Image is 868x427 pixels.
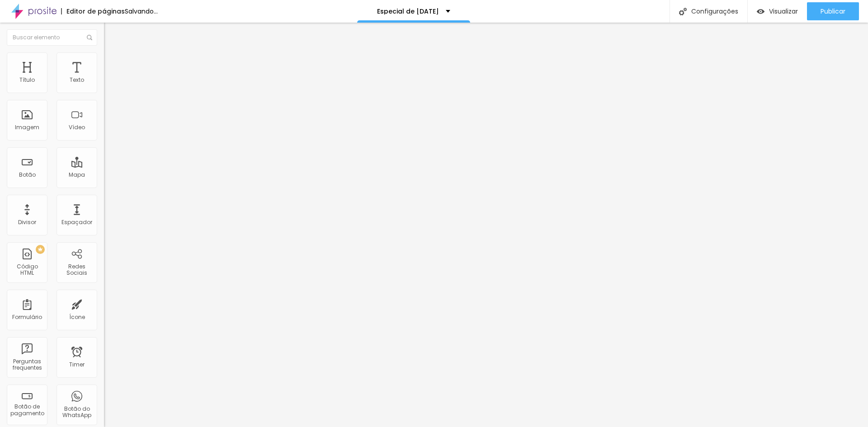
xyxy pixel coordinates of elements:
[15,124,39,131] div: Imagem
[7,29,97,46] input: Buscar elemento
[807,2,859,20] button: Publicar
[61,219,92,225] div: Espaçador
[377,8,439,14] p: Especial de [DATE]
[104,23,868,427] iframe: Editor
[9,358,45,371] div: Perguntas frequentes
[679,8,687,15] img: Icone
[61,8,125,14] div: Editor de páginas
[70,77,84,83] div: Texto
[19,172,36,178] div: Botão
[821,8,845,15] span: Publicar
[69,124,85,131] div: Vídeo
[12,314,42,320] div: Formulário
[757,8,764,15] img: view-1.svg
[125,8,158,14] div: Salvando...
[18,219,36,225] div: Divisor
[748,2,807,20] button: Visualizar
[69,172,85,178] div: Mapa
[69,361,85,368] div: Timer
[59,406,94,419] div: Botão do WhatsApp
[9,263,45,277] div: Código HTML
[87,35,92,40] img: Icone
[769,8,798,15] span: Visualizar
[59,263,94,277] div: Redes Sociais
[19,77,35,83] div: Título
[9,404,45,417] div: Botão de pagamento
[69,314,85,320] div: Ícone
